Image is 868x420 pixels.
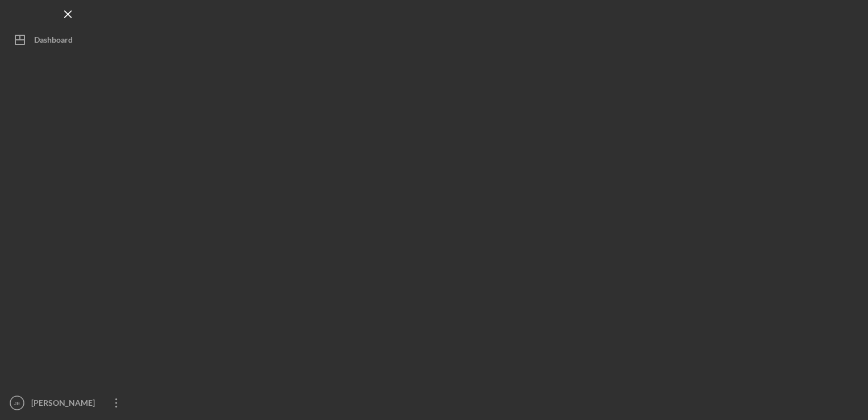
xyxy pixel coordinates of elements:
[6,28,131,51] button: Dashboard
[34,28,73,54] div: Dashboard
[14,400,20,406] text: JE
[6,392,131,414] button: JE[PERSON_NAME]
[28,392,102,417] div: [PERSON_NAME]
